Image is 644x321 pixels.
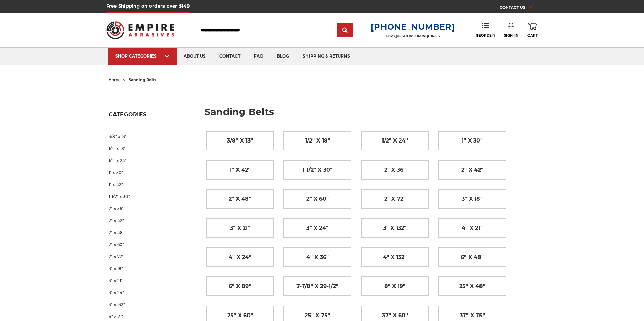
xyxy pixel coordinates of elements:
a: 2" x 60" [109,238,188,250]
span: Reorder [476,33,495,38]
a: 3" x 24" [284,219,351,237]
a: 1/2" x 24" [109,155,188,166]
img: Empire Abrasives [106,17,175,44]
span: 2" x 48" [229,193,251,205]
a: 4" x 21" [439,219,506,237]
a: Cart [527,23,538,38]
span: Sign In [504,33,519,38]
span: 4" x 21" [462,222,483,234]
a: 1/2" x 18" [284,131,351,150]
span: 2" x 42" [461,164,483,176]
a: shipping & returns [296,48,357,65]
a: 3" x 18" [109,262,188,274]
a: 2" x 36" [109,202,188,214]
span: 7-7/8" x 29-1/2" [296,281,338,292]
span: 2" x 60" [306,193,329,205]
a: 3" x 24" [109,286,188,298]
span: 3" x 21" [230,222,250,234]
span: 4" x 24" [229,251,251,263]
a: 1-1/2" x 30" [284,160,351,179]
a: 4" x 24" [207,248,274,267]
span: 4" x 36" [306,251,329,263]
a: home [109,77,121,82]
a: 1" x 42" [109,178,188,190]
a: 6" x 48" [439,248,506,267]
a: contact [212,48,247,65]
a: 3" x 132" [109,298,188,310]
a: CONTACT US [500,3,538,13]
a: 4" x 36" [284,248,351,267]
a: 1/2" x 18" [109,143,188,155]
a: 2" x 60" [284,189,351,208]
span: 1/2" x 24" [382,135,408,147]
a: 2" x 42" [439,160,506,179]
span: 2" x 36" [384,164,406,176]
span: 1-1/2" x 30" [302,164,332,176]
a: 3" x 21" [207,219,274,237]
a: blog [270,48,296,65]
a: 1" x 42" [207,160,274,179]
span: 3" x 18" [462,193,483,205]
a: 2" x 42" [109,214,188,226]
span: 1" x 42" [230,164,251,176]
a: 3" x 21" [109,274,188,286]
a: Reorder [476,23,495,37]
a: 3/8" x 13" [207,131,274,150]
span: 6" x 48" [461,251,484,263]
p: FOR QUESTIONS OR INQUIRIES [370,34,455,38]
span: 8" x 19" [384,281,405,292]
a: 1/2" x 24" [361,131,428,150]
a: 2" x 72" [109,250,188,262]
a: faq [247,48,270,65]
a: 1-1/2" x 30" [109,190,188,202]
span: 3" x 24" [306,222,328,234]
a: 2" x 72" [361,189,428,208]
a: 6" x 89" [207,277,274,296]
span: 3" x 132" [383,222,406,234]
a: about us [177,48,212,65]
a: [PHONE_NUMBER] [370,22,455,32]
h5: Categories [109,111,188,122]
div: SHOP CATEGORIES [115,53,170,59]
span: 25" x 48" [459,281,485,292]
a: 3/8" x 13" [109,131,188,143]
span: 1" x 30" [462,135,483,147]
span: 2" x 72" [384,193,406,205]
a: 1" x 30" [109,166,188,178]
a: 7-7/8" x 29-1/2" [284,277,351,296]
input: Submit [338,24,352,37]
span: sanding belts [129,77,156,82]
a: 2" x 48" [109,226,188,238]
a: 3" x 132" [361,219,428,237]
span: 4" x 132" [383,251,407,263]
a: 3" x 18" [439,189,506,208]
h1: sanding belts [205,107,632,122]
span: 3/8" x 13" [227,135,253,147]
a: 8" x 19" [361,277,428,296]
span: 6" x 89" [229,281,251,292]
a: 2" x 36" [361,160,428,179]
a: 1" x 30" [439,131,506,150]
span: 1/2" x 18" [305,135,330,147]
a: 2" x 48" [207,189,274,208]
a: 25" x 48" [439,277,506,296]
span: Cart [527,33,538,38]
a: 4" x 132" [361,248,428,267]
